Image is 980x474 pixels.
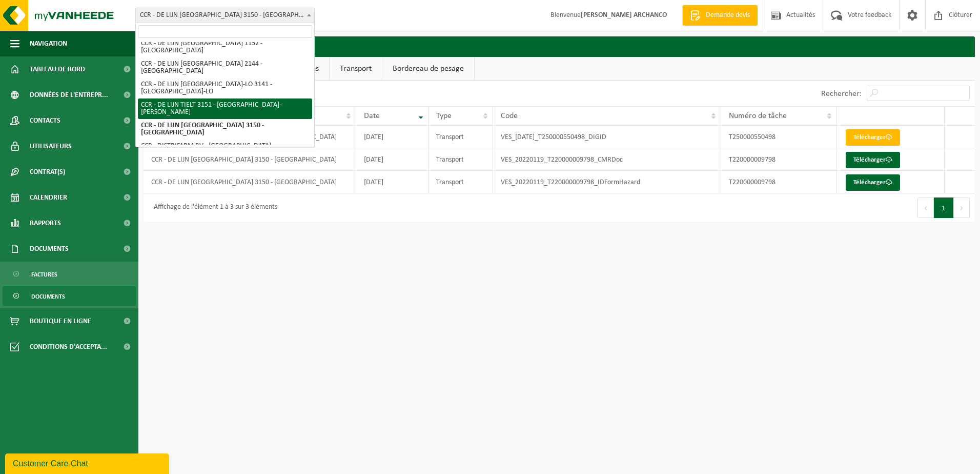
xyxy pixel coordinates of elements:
a: Transport [330,57,382,81]
span: Demande devis [703,10,752,21]
td: [DATE] [356,148,429,171]
span: Boutique en ligne [30,308,91,334]
span: Contrat(s) [30,159,65,185]
td: VES_20220119_T220000009798_CMRDoc [493,148,721,171]
button: 1 [934,197,954,218]
li: CCR - DE LIJN [GEOGRAPHIC_DATA] 1152 - [GEOGRAPHIC_DATA] [138,37,312,57]
span: Factures [31,265,57,284]
span: Données de l'entrepr... [30,82,108,108]
td: T220000009798 [721,171,837,193]
td: [DATE] [356,171,429,193]
iframe: chat widget [5,451,171,474]
span: Conditions d'accepta... [30,334,107,360]
span: Rapports [30,210,61,236]
span: Type [436,112,452,120]
h2: Documents [144,36,975,56]
a: Factures [3,264,136,284]
label: Rechercher: [821,90,862,98]
span: CCR - DE LIJN VILVOORDE 3150 - VILVOORDE [136,8,314,23]
a: Télécharger [846,152,900,168]
span: Tableau de bord [30,56,85,82]
td: CCR - DE LIJN [GEOGRAPHIC_DATA] 3150 - [GEOGRAPHIC_DATA] [144,171,356,193]
span: CCR - DE LIJN VILVOORDE 3150 - VILVOORDE [135,8,315,23]
span: Contacts [30,108,60,133]
li: CCR - DISTRIFARM BV - [GEOGRAPHIC_DATA] [138,140,312,153]
td: VES_[DATE]_T250000550498_DIGID [493,126,721,148]
td: Transport [428,126,493,148]
td: [DATE] [356,126,429,148]
a: Documents [3,286,136,306]
span: Utilisateurs [30,133,72,159]
a: Bordereau de pesage [382,57,474,81]
span: Date [364,112,380,120]
div: Affichage de l'élément 1 à 3 sur 3 éléments [149,199,277,217]
td: Transport [428,148,493,171]
td: Transport [428,171,493,193]
button: Previous [917,197,934,218]
li: CCR - DE LIJN [GEOGRAPHIC_DATA] 3150 - [GEOGRAPHIC_DATA] [138,119,312,140]
td: CCR - DE LIJN [GEOGRAPHIC_DATA] 3150 - [GEOGRAPHIC_DATA] [144,148,356,171]
strong: [PERSON_NAME] ARCHANCO [581,11,667,19]
span: Code [501,112,518,120]
span: Navigation [30,31,67,56]
span: Numéro de tâche [729,112,787,120]
li: CCR - DE LIJN TIELT 3151 - [GEOGRAPHIC_DATA]-[PERSON_NAME] [138,98,312,119]
td: T250000550498 [721,126,837,148]
li: CCR - DE LIJN [GEOGRAPHIC_DATA] 2144 - [GEOGRAPHIC_DATA] [138,57,312,78]
a: Demande devis [682,5,758,26]
li: CCR - DE LIJN [GEOGRAPHIC_DATA]-LO 3141 - [GEOGRAPHIC_DATA]-LO [138,78,312,98]
a: Télécharger [846,129,900,146]
a: Télécharger [846,174,900,191]
span: Calendrier [30,185,67,210]
button: Next [954,197,970,218]
span: Documents [31,287,65,306]
td: VES_20220119_T220000009798_IDFormHazard [493,171,721,193]
span: Documents [30,236,69,262]
td: T220000009798 [721,148,837,171]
